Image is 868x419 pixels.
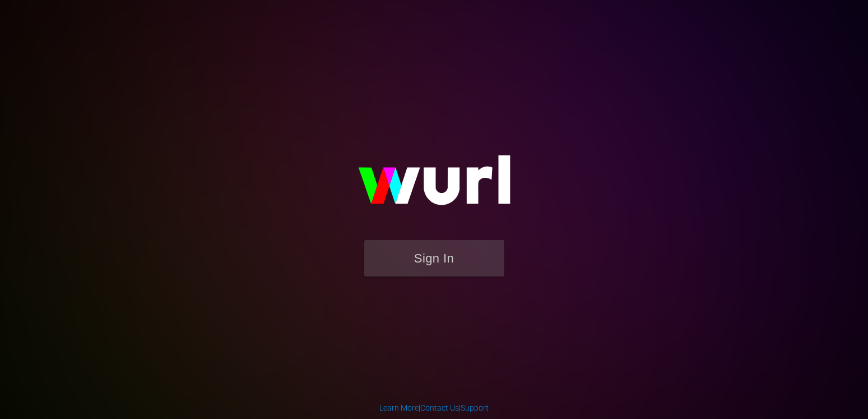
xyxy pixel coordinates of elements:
[364,240,504,277] button: Sign In
[461,403,489,412] a: Support
[379,403,419,412] a: Learn More
[322,131,546,240] img: wurl-logo-on-black-223613ac3d8ba8fe6dc639794a292ebdb59501304c7dfd60c99c58986ef67473.svg
[379,402,489,413] div: | |
[420,403,459,412] a: Contact Us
